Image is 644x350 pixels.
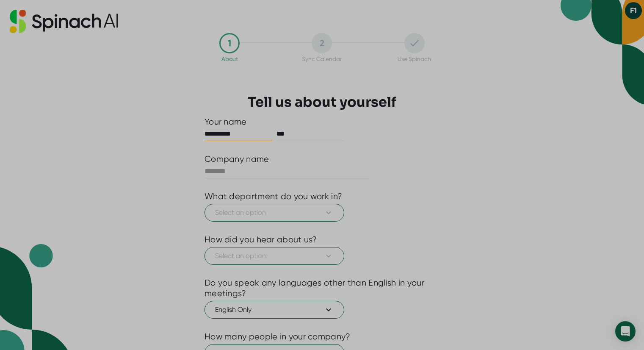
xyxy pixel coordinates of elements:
[205,154,269,164] div: Company name
[205,117,439,127] div: Your name
[248,94,396,110] h3: Tell us about yourself
[205,301,344,319] button: English Only
[205,331,351,342] div: How many people in your company?
[615,321,636,342] div: Open Intercom Messenger
[205,278,439,299] div: Do you speak any languages other than English in your meetings?
[215,208,334,218] span: Select an option
[205,234,317,245] div: How did you hear about us?
[221,56,238,62] div: About
[205,204,344,222] button: Select an option
[302,56,342,62] div: Sync Calendar
[625,2,642,19] button: F1
[312,33,332,53] div: 2
[219,33,240,53] div: 1
[205,247,344,265] button: Select an option
[205,191,342,202] div: What department do you work in?
[215,305,334,315] span: English Only
[398,56,431,62] div: Use Spinach
[215,251,334,261] span: Select an option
